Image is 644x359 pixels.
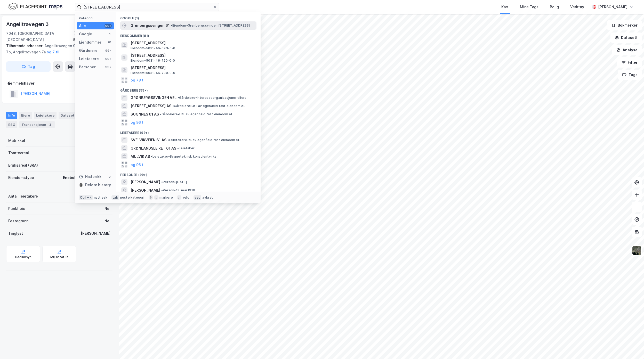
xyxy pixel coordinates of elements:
[131,59,175,63] span: Eiendom • 5031-46-720-0-0
[131,187,160,193] span: [PERSON_NAME]
[618,70,642,80] button: Tags
[8,193,38,199] div: Antall leietakere
[202,195,213,200] div: avbryt
[570,4,584,10] div: Verktøy
[111,195,119,200] div: tab
[131,111,159,117] span: SOGNNES 61 AS
[8,230,23,236] div: Tinglyst
[34,112,57,119] div: Leietakere
[79,47,98,54] div: Gårdeiere
[607,20,642,30] button: Bokmerker
[8,137,25,144] div: Matrikkel
[131,119,146,126] button: og 96 til
[131,95,176,101] span: GRØNBERGSSVINGEN VEL
[8,2,62,11] img: logo.f888ab2527a4732fd821a326f86c7f29.svg
[171,23,250,28] span: Eiendom • Grønbergssvingen [STREET_ADDRESS]
[151,154,152,158] span: •
[47,122,53,127] div: 2
[79,195,93,200] div: Ctrl + k
[131,46,175,50] span: Eiendom • 5031-46-693-0-0
[8,218,28,224] div: Festegrunn
[6,80,112,86] div: Hjemmelshaver
[618,334,644,359] div: Kontrollprogram for chat
[131,153,150,160] span: MULVIK AS
[104,57,112,61] div: 99+
[160,112,233,116] span: Gårdeiere • Utl. av egen/leid fast eiendom el.
[108,40,112,44] div: 81
[550,4,559,10] div: Bolig
[172,104,245,108] span: Gårdeiere • Utl. av egen/leid fast eiendom el.
[6,121,17,128] div: ESG
[617,57,642,68] button: Filter
[8,150,29,156] div: Tomteareal
[178,96,246,100] span: Gårdeiere • Interesseorganisasjoner ellers
[40,175,110,187] div: Enebolig, Industri, Handel, Tomannsbolig
[104,206,110,212] div: Nei
[116,127,261,136] div: Leietakere (99+)
[612,45,642,55] button: Analyse
[172,104,174,108] span: •
[79,23,86,29] div: Alle
[81,230,110,236] div: [PERSON_NAME]
[116,12,261,21] div: Google (1)
[116,84,261,94] div: Gårdeiere (99+)
[15,255,32,259] div: Geoinnsyn
[610,32,642,43] button: Datasett
[81,3,213,11] input: Søk på adresse, matrikkel, gårdeiere, leietakere eller personer
[104,24,112,28] div: 99+
[8,206,25,212] div: Punktleie
[108,32,112,36] div: 1
[131,103,171,109] span: [STREET_ADDRESS] AS
[131,137,166,143] span: SVELVIKVEIEN 61 AS
[73,30,112,43] div: [GEOGRAPHIC_DATA], 50/1
[160,112,162,116] span: •
[19,121,55,128] div: Transaksjoner
[6,61,51,72] button: Tag
[131,40,254,46] span: [STREET_ADDRESS]
[161,180,187,184] span: Person • [DATE]
[108,175,112,179] div: 0
[104,65,112,69] div: 99+
[6,20,50,28] div: Angelltrøvegen 3
[131,52,254,59] span: [STREET_ADDRESS]
[79,64,96,70] div: Personer
[161,180,163,184] span: •
[161,188,195,192] span: Person • 18. mai 1916
[131,77,146,83] button: og 78 til
[85,182,111,188] div: Delete history
[8,162,38,168] div: Bruksareal (BRA)
[171,23,172,27] span: •
[131,22,170,29] span: Grønbergssvingen 61
[79,174,101,180] div: Historikk
[177,146,179,150] span: •
[182,195,189,200] div: velg
[94,195,108,200] div: nytt søk
[6,112,17,119] div: Info
[159,195,173,200] div: markere
[104,48,112,53] div: 99+
[161,188,163,192] span: •
[177,146,195,150] span: Leietaker
[6,44,44,48] span: Tilhørende adresser:
[131,161,146,168] button: og 96 til
[6,30,73,43] div: 7048, [GEOGRAPHIC_DATA], [GEOGRAPHIC_DATA]
[19,112,32,119] div: Eiere
[50,255,68,259] div: Miljøstatus
[131,179,160,185] span: [PERSON_NAME]
[104,218,110,224] div: Nei
[167,138,169,142] span: •
[501,4,509,10] div: Kart
[79,31,92,37] div: Google
[131,65,254,71] span: [STREET_ADDRESS]
[59,112,84,119] div: Datasett
[8,175,34,181] div: Eiendomstype
[116,169,261,178] div: Personer (99+)
[520,4,538,10] div: Mine Tags
[151,154,218,159] span: Leietaker • Byggeteknisk konsulentvirks.
[6,43,108,55] div: Angelltrøvegen 9a, Angelltrøvegen 7b, Angelltrøvegen 7a
[79,39,101,45] div: Eiendommer
[79,56,99,62] div: Leietakere
[167,138,240,142] span: Leietaker • Utl. av egen/leid fast eiendom el.
[131,145,176,151] span: GRØNLANDSLEIRET 61 AS
[194,195,202,200] div: esc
